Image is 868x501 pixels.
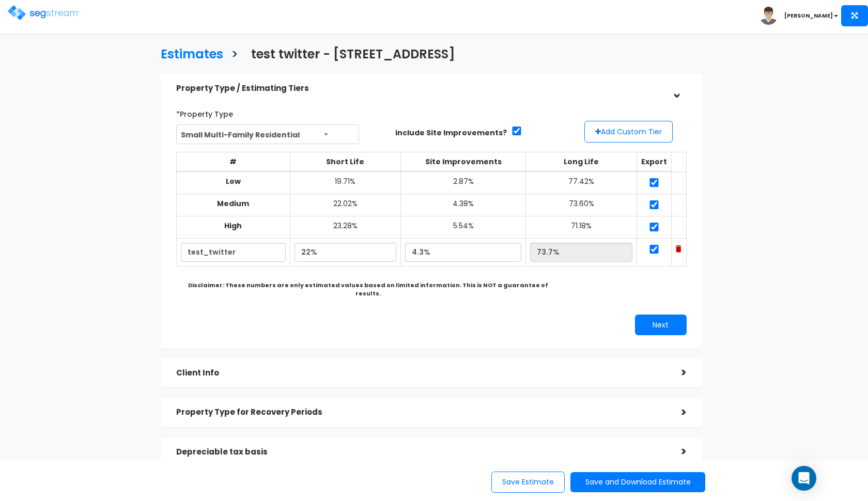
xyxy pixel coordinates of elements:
td: 71.18% [526,216,637,239]
div: > [666,404,687,420]
img: logo.png [8,5,80,20]
th: Long Life [526,152,637,172]
h5: Property Type / Estimating Tiers [176,84,666,93]
b: High [224,221,242,231]
div: > [668,78,684,99]
td: 5.54% [401,216,526,239]
span: Small Multi-Family Residential [176,124,360,144]
h3: test twitter - [STREET_ADDRESS] [251,48,455,64]
img: avatar.png [760,7,778,25]
b: Medium [217,198,249,209]
div: > [666,365,687,381]
td: 2.87% [401,171,526,194]
td: 22.02% [290,194,400,216]
b: [PERSON_NAME] [784,12,833,20]
h3: > [231,48,238,64]
button: Next [635,315,687,335]
h5: Property Type for Recovery Periods [176,408,666,417]
b: Low [226,176,241,186]
a: test twitter - [STREET_ADDRESS] [243,37,455,69]
th: Short Life [290,152,400,172]
td: 77.42% [526,171,637,194]
button: Add Custom Tier [584,121,673,143]
th: # [176,152,290,172]
span: Small Multi-Family Residential [177,125,359,145]
a: Estimates [153,37,223,69]
div: > [666,444,687,460]
td: 19.71% [290,171,400,194]
h5: Client Info [176,369,666,378]
h3: Estimates [161,48,223,64]
button: Save and Download Estimate [570,472,705,492]
td: 73.60% [526,194,637,216]
h5: Depreciable tax basis [176,448,666,457]
td: 4.38% [401,194,526,216]
b: Disclaimer: These numbers are only estimated values based on limited information. This is NOT a g... [188,281,548,298]
th: Export [637,152,672,172]
div: Open Intercom Messenger [792,466,816,491]
label: Include Site Improvements? [395,128,507,138]
th: Site Improvements [401,152,526,172]
img: Trash Icon [676,245,681,253]
label: *Property Type [176,105,233,119]
button: Save Estimate [491,472,565,493]
td: 23.28% [290,216,400,239]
